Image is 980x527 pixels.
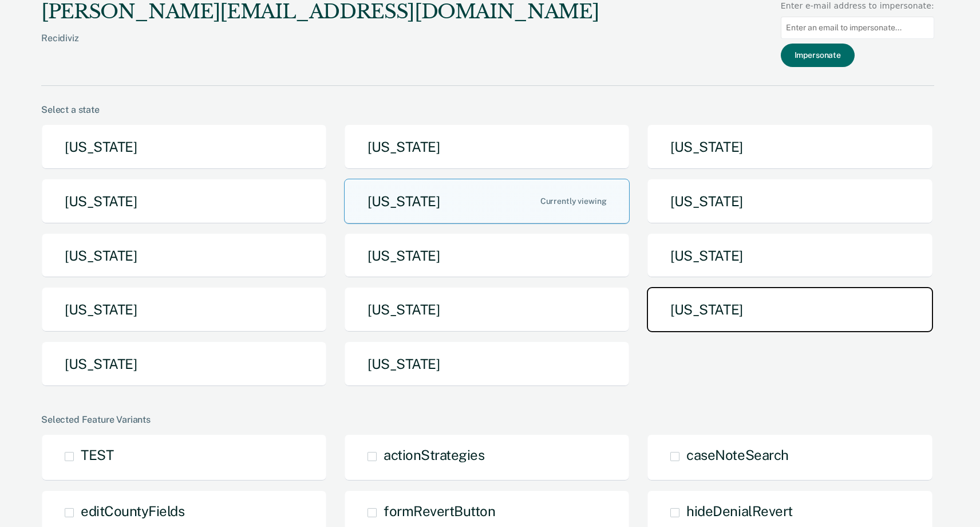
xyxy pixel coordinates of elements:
span: editCountyFields [81,503,184,519]
span: hideDenialRevert [686,503,792,519]
button: [US_STATE] [41,124,327,170]
button: [US_STATE] [41,179,327,224]
button: Impersonate [781,44,855,67]
button: [US_STATE] [41,287,327,332]
button: [US_STATE] [41,233,327,278]
button: [US_STATE] [647,124,932,170]
button: [US_STATE] [344,179,630,224]
span: TEST [81,447,113,463]
button: [US_STATE] [344,233,630,278]
button: [US_STATE] [344,341,630,387]
div: Select a state [41,104,934,115]
span: caseNoteSearch [686,447,788,463]
span: formRevertButton [384,503,495,519]
span: actionStrategies [384,447,484,463]
button: [US_STATE] [647,179,932,224]
button: [US_STATE] [344,124,630,170]
button: [US_STATE] [647,233,932,278]
div: Selected Feature Variants [41,414,934,425]
button: [US_STATE] [344,287,630,332]
div: Recidiviz [41,33,599,62]
input: Enter an email to impersonate... [781,17,934,39]
button: [US_STATE] [41,341,327,387]
button: [US_STATE] [647,287,932,332]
